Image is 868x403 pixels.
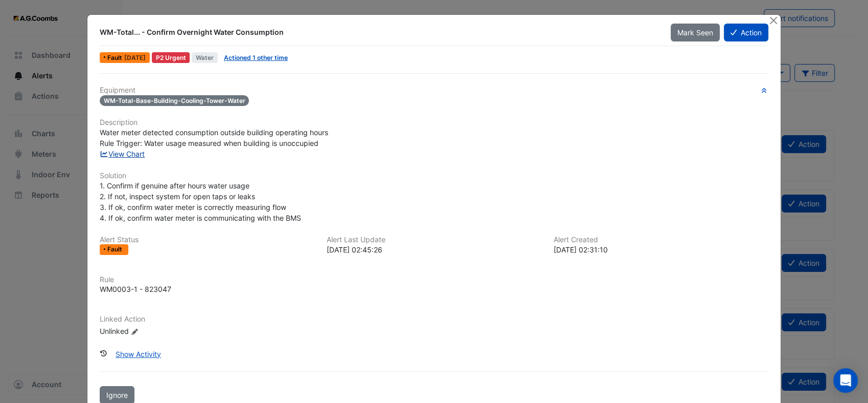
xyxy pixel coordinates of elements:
[152,52,190,63] div: P2 Urgent
[554,236,768,244] h6: Alert Created
[224,54,288,61] a: Actioned 1 other time
[554,244,768,255] div: [DATE] 02:31:10
[109,345,168,363] button: Show Activity
[100,150,145,158] a: View Chart
[100,315,768,324] h6: Linked Action
[833,368,858,393] div: Open Intercom Messenger
[106,391,128,399] span: Ignore
[192,52,218,63] span: Water
[124,54,146,61] span: Tue 23-Sep-2025 02:45 AEST
[100,128,328,147] span: Water meter detected consumption outside building operating hours Rule Trigger: Water usage measu...
[327,244,541,255] div: [DATE] 02:45:26
[107,55,124,61] span: Fault
[100,118,768,127] h6: Description
[768,15,779,26] button: Close
[100,86,768,95] h6: Equipment
[724,24,768,41] button: Action
[677,28,713,37] span: Mark Seen
[100,172,768,180] h6: Solution
[100,275,768,284] h6: Rule
[100,236,314,244] h6: Alert Status
[327,236,541,244] h6: Alert Last Update
[100,27,658,37] div: WM-Total... - Confirm Overnight Water Consumption
[107,246,124,252] span: Fault
[671,24,720,41] button: Mark Seen
[100,95,249,106] span: WM-Total-Base-Building-Cooling-Tower-Water
[100,284,171,294] div: WM0003-1 - 823047
[100,326,222,336] div: Unlinked
[131,328,139,335] fa-icon: Edit Linked Action
[100,181,301,222] span: 1. Confirm if genuine after hours water usage 2. If not, inspect system for open taps or leaks 3....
